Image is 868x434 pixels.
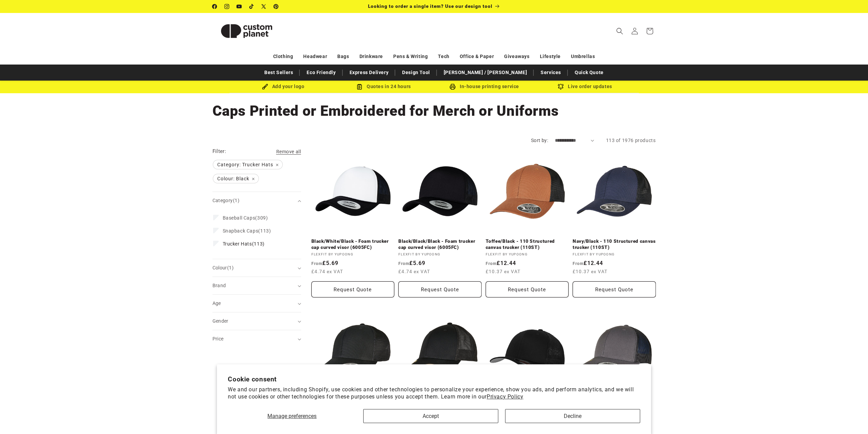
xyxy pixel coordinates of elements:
[573,238,656,250] a: Navy/Black - 110 Structured canvas trucker (110ST)
[356,84,363,90] img: Order Updates Icon
[223,241,252,247] span: Trucker Hats
[212,192,301,209] summary: Category (1 selected)
[535,82,635,91] div: Live order updates
[558,84,564,90] img: Order updates
[212,300,221,306] span: Age
[337,51,349,62] a: Bags
[212,259,301,277] summary: Colour (1 selected)
[450,84,456,90] img: In-house printing
[210,13,283,49] a: Custom Planet
[276,149,301,154] span: Remove all
[540,51,561,62] a: Lifestyle
[303,51,327,62] a: Headwear
[223,241,265,247] span: (113)
[228,375,640,383] h2: Cookie consent
[276,148,301,156] a: Remove all
[233,82,334,91] div: Add your logo
[393,51,428,62] a: Pens & Writing
[212,330,301,348] summary: Price
[223,215,255,221] span: Baseball Caps
[223,228,271,234] span: (113)
[434,82,535,91] div: In-house printing service
[261,67,296,79] a: Best Sellers
[212,295,301,312] summary: Age (0 selected)
[273,51,293,62] a: Clothing
[228,409,356,423] button: Manage preferences
[531,138,548,143] label: Sort by:
[212,318,229,324] span: Gender
[504,51,529,62] a: Giveaways
[213,174,259,183] span: Colour: Black
[227,265,234,270] span: (1)
[571,67,607,79] a: Quick Quote
[438,51,449,62] a: Tech
[267,413,317,419] span: Manage preferences
[212,148,226,155] h2: Filter:
[212,16,281,46] img: Custom Planet
[233,198,239,203] span: (1)
[212,198,239,203] span: Category
[212,174,259,183] a: Colour: Black
[311,281,395,297] button: Request Quote
[606,138,656,143] span: 113 of 1976 products
[223,228,259,234] span: Snapback Caps
[440,67,530,79] a: [PERSON_NAME] / [PERSON_NAME]
[398,281,482,297] button: Request Quote
[460,51,494,62] a: Office & Paper
[212,277,301,294] summary: Brand (0 selected)
[212,312,301,330] summary: Gender (0 selected)
[505,409,640,423] button: Decline
[368,3,492,9] span: Looking to order a single item? Use our design tool
[359,51,383,62] a: Drinkware
[212,336,224,341] span: Price
[487,393,523,400] a: Privacy Policy
[223,215,268,221] span: (309)
[612,24,627,39] summary: Search
[363,409,498,423] button: Accept
[537,67,564,79] a: Services
[346,67,392,79] a: Express Delivery
[311,238,395,250] a: Black/White/Black - Foam trucker cap curved visor (6005FC)
[212,102,656,120] h1: Caps Printed or Embroidered for Merch or Uniforms
[303,67,339,79] a: Eco Friendly
[571,51,595,62] a: Umbrellas
[398,238,482,250] a: Black/Black/Black - Foam trucker cap curved visor (6005FC)
[486,281,569,297] button: Request Quote
[212,265,234,270] span: Colour
[213,160,282,169] span: Category: Trucker Hats
[334,82,434,91] div: Quotes in 24 hours
[486,238,569,250] a: Toffee/Black - 110 Structured canvas trucker (110ST)
[212,283,226,288] span: Brand
[262,84,268,90] img: Brush Icon
[573,281,656,297] button: Request Quote
[212,160,283,169] a: Category: Trucker Hats
[228,386,640,401] p: We and our partners, including Shopify, use cookies and other technologies to personalize your ex...
[399,67,433,79] a: Design Tool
